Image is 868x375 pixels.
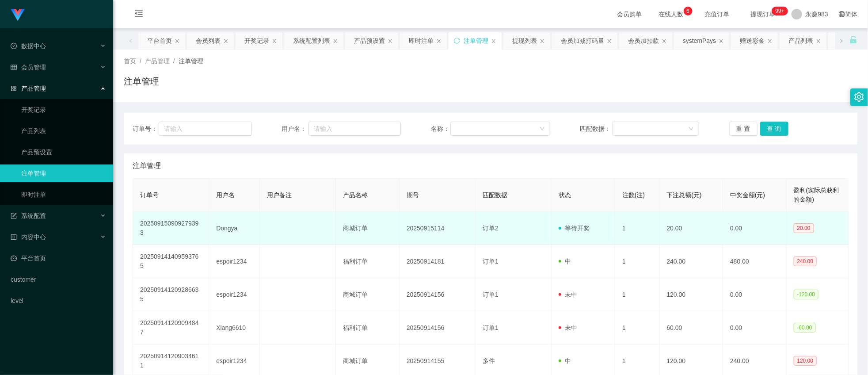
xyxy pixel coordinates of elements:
i: 图标: close [662,38,667,44]
td: 20250915114 [400,212,476,245]
i: 图标: menu-fold [124,0,154,29]
span: 内容中心 [11,233,46,241]
td: 20250914156 [400,311,476,344]
span: / [173,57,175,65]
span: 20.00 [794,223,814,233]
i: 图标: close [388,38,393,44]
span: 下注总额(元) [667,191,702,199]
div: 产品列表 [788,32,813,49]
i: 图标: close [333,38,338,44]
td: Xiang6610 [209,311,260,344]
span: 期号 [407,191,419,199]
a: customer [11,271,106,288]
i: 图标: unlock [849,36,857,44]
td: 20250914181 [400,245,476,278]
td: 0.00 [723,311,787,344]
div: 注单管理 [464,32,488,49]
span: 充值订单 [700,11,734,17]
span: 用户名： [282,124,308,134]
span: 注单管理 [179,57,203,65]
i: 图标: down [540,126,545,132]
i: 图标: table [11,64,17,70]
span: 在线人数 [655,11,688,17]
span: 订单1 [483,324,499,331]
h1: 注单管理 [124,75,159,88]
button: 查 询 [760,122,788,136]
sup: 291 [772,7,788,15]
a: 开奖记录 [21,101,106,119]
span: 注数(注) [622,191,645,199]
i: 图标: appstore-o [11,85,17,92]
span: -60.00 [794,323,816,333]
td: 120.00 [660,278,723,311]
td: 商城订单 [336,278,400,311]
span: 状态 [559,191,571,199]
i: 图标: close [491,38,496,44]
td: 福利订单 [336,311,400,344]
td: 202509141409593765 [133,245,209,278]
div: 系统配置列表 [293,32,330,49]
span: 用户备注 [267,191,292,199]
td: 202509141209094847 [133,311,209,344]
i: 图标: close [175,38,180,44]
i: 图标: close [607,38,612,44]
td: 0.00 [723,212,787,245]
span: 未中 [559,324,577,331]
span: 产品名称 [343,191,368,199]
i: 图标: setting [854,92,864,102]
i: 图标: down [689,126,694,132]
i: 图标: close [719,38,724,44]
i: 图标: form [11,213,17,219]
div: 赠送彩金 [740,32,765,49]
div: 即时注单 [409,32,434,49]
td: 1 [615,212,659,245]
p: 6 [686,7,689,15]
a: 图标: dashboard平台首页 [11,249,106,267]
td: espoir1234 [209,245,260,278]
span: 匹配数据： [580,124,612,134]
i: 图标: global [839,11,845,17]
span: -120.00 [794,290,819,299]
span: 首页 [124,57,136,65]
span: 产品管理 [145,57,170,65]
span: / [140,57,141,65]
i: 图标: close [816,38,821,44]
i: 图标: check-circle-o [11,43,17,49]
div: systemPays [683,32,716,49]
span: 中 [559,357,571,364]
span: 用户名 [216,191,235,199]
div: 会员加减打码量 [561,32,604,49]
span: 订单1 [483,258,499,265]
td: 1 [615,278,659,311]
span: 盈利(实际总获利的金额) [794,187,839,203]
i: 图标: profile [11,234,17,240]
i: 图标: close [540,38,545,44]
i: 图标: right [839,38,844,43]
span: 提现订单 [746,11,780,17]
span: 会员管理 [11,64,46,71]
a: 即时注单 [21,186,106,203]
td: 480.00 [723,245,787,278]
span: 产品管理 [11,85,46,92]
span: 匹配数据 [483,191,507,199]
img: logo.9652507e.png [11,9,25,21]
td: 202509150909279393 [133,212,209,245]
a: level [11,292,106,310]
td: 20250914156 [400,278,476,311]
span: 订单2 [483,225,499,232]
span: 系统配置 [11,212,46,219]
sup: 6 [684,7,693,15]
input: 请输入 [308,122,401,136]
span: 数据中心 [11,42,46,50]
td: espoir1234 [209,278,260,311]
td: 1 [615,311,659,344]
td: 商城订单 [336,212,400,245]
a: 产品预设置 [21,143,106,161]
span: 中 [559,258,571,265]
i: 图标: close [272,38,277,44]
td: 1 [615,245,659,278]
td: 240.00 [660,245,723,278]
a: 产品列表 [21,122,106,140]
i: 图标: sync [454,38,460,44]
div: 开奖记录 [244,32,269,49]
